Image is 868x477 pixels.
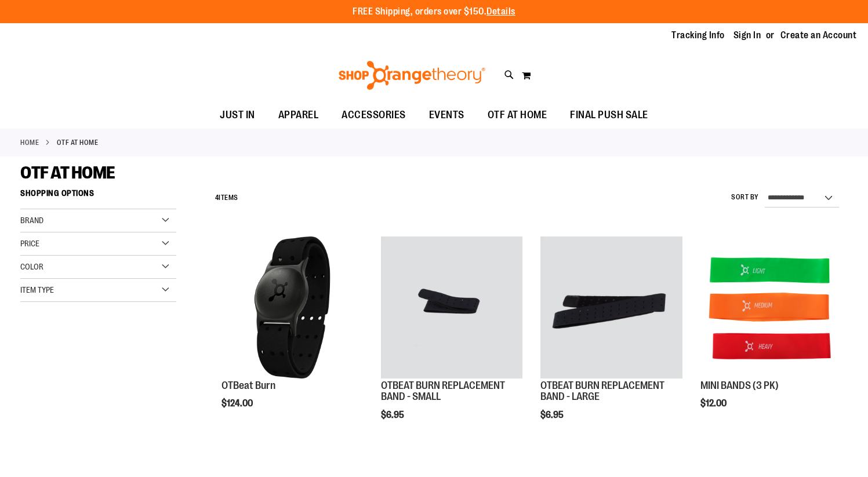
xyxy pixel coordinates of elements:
span: OTF AT HOME [20,163,115,183]
a: OTBEAT BURN REPLACEMENT BAND - SMALL [381,236,522,380]
span: $6.95 [540,410,565,420]
a: FINAL PUSH SALE [558,102,660,129]
span: OTF AT HOME [488,102,547,128]
span: Brand [20,216,43,225]
strong: Shopping Options [20,183,176,209]
span: Item Type [20,285,54,294]
a: OTBeat Burn [221,380,275,391]
div: product [375,231,528,450]
img: OTBEAT BURN REPLACEMENT BAND - LARGE [540,236,682,378]
span: 4 [215,194,219,202]
span: Color [20,262,43,271]
a: MINI BANDS (3 PK) [700,236,842,380]
span: Price [20,239,39,248]
img: OTBEAT BURN REPLACEMENT BAND - SMALL [381,236,522,378]
h2: Items [215,189,238,207]
a: ACCESSORIES [330,102,417,129]
span: $124.00 [221,398,255,409]
a: Details [486,6,515,17]
a: APPAREL [267,102,331,129]
a: MINI BANDS (3 PK) [700,380,779,391]
span: JUST IN [220,102,255,128]
img: MINI BANDS (3 PK) [700,236,842,378]
div: product [216,231,369,438]
a: OTF AT HOME [476,102,559,128]
a: Home [20,137,39,148]
a: Create an Account [780,29,857,42]
img: Shop Orangetheory [337,61,487,90]
a: Main view of OTBeat Burn 6.0-C [221,236,363,380]
p: FREE Shipping, orders over $150. [353,5,515,19]
div: product [535,231,688,450]
a: OTBEAT BURN REPLACEMENT BAND - SMALL [381,380,505,403]
span: $12.00 [700,398,728,409]
span: APPAREL [278,102,319,128]
label: Sort By [731,192,759,202]
span: ACCESSORIES [342,102,406,128]
span: $6.95 [381,410,406,420]
a: JUST IN [208,102,267,129]
div: product [695,231,848,438]
a: Sign In [733,29,761,42]
img: Main view of OTBeat Burn 6.0-C [221,236,363,378]
strong: OTF AT HOME [57,137,99,148]
span: FINAL PUSH SALE [570,102,648,128]
a: Tracking Info [671,29,725,42]
a: EVENTS [417,102,476,129]
a: OTBEAT BURN REPLACEMENT BAND - LARGE [540,236,682,380]
a: OTBEAT BURN REPLACEMENT BAND - LARGE [540,380,664,403]
span: EVENTS [429,102,464,128]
